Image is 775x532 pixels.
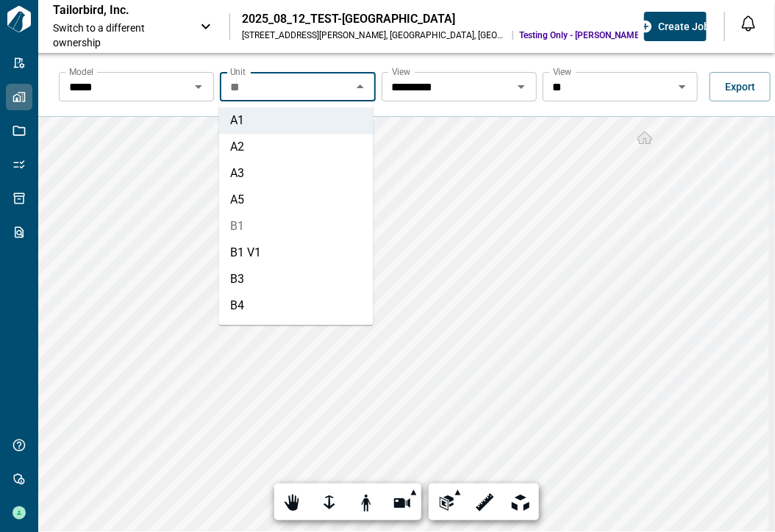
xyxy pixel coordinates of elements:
li: B3 [219,266,374,292]
li: B4 [219,292,374,319]
li: A3 [219,160,374,187]
li: A1 [219,107,374,134]
div: 2025_08_12_TEST-[GEOGRAPHIC_DATA] [242,12,642,26]
button: Open [672,76,693,97]
li: A5 [219,187,374,213]
span: Switch to a different ownership [53,21,185,50]
label: Unit [230,65,246,78]
label: Model [69,65,93,78]
button: Open [511,76,532,97]
p: Tailorbird, Inc. [53,3,185,18]
li: B1 V1 [219,240,374,266]
span: Testing Only - [PERSON_NAME] [519,29,642,41]
li: A2 [219,134,374,160]
span: Create Job [659,19,710,34]
label: View [553,65,572,78]
label: View [392,65,411,78]
div: [STREET_ADDRESS][PERSON_NAME] , [GEOGRAPHIC_DATA] , [GEOGRAPHIC_DATA] [242,29,507,41]
button: Open [188,76,209,97]
button: Create Job [644,12,707,41]
li: B1 [219,213,374,240]
button: Export [710,72,771,101]
button: Close [350,76,371,97]
button: Open notification feed [737,12,760,35]
span: Export [725,79,755,94]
